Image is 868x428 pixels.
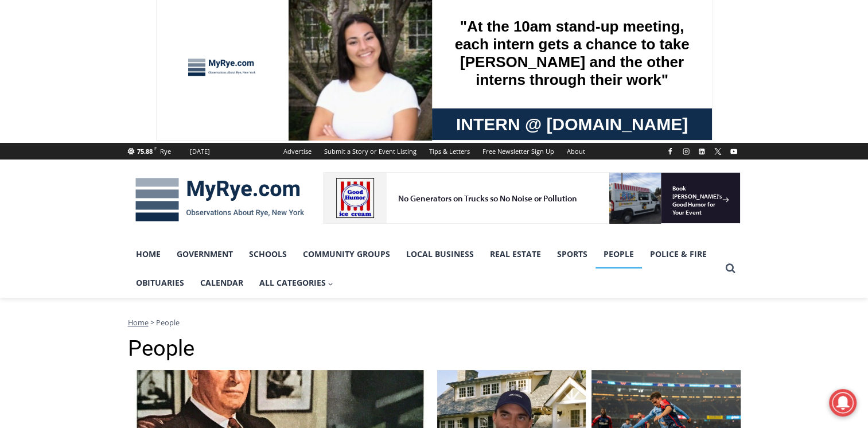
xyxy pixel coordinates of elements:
[476,143,560,159] a: Free Newsletter Sign Up
[150,317,154,328] span: >
[128,336,741,362] h1: People
[727,145,741,158] a: YouTube
[118,72,163,137] div: "...watching a master [PERSON_NAME] chef prepare an omakase meal is fascinating dinner theater an...
[190,146,210,157] div: [DATE]
[154,145,157,151] span: F
[560,143,591,159] a: About
[128,317,741,328] nav: Breadcrumbs
[720,258,741,279] button: View Search Form
[128,317,149,328] a: Home
[3,118,112,162] span: Open Tues. - Sun. [PHONE_NUMBER]
[318,143,423,159] a: Submit a Story or Event Listing
[128,240,720,298] nav: Primary Navigation
[482,240,549,269] a: Real Estate
[349,12,399,44] h4: Book [PERSON_NAME]'s Good Humor for Your Event
[192,269,251,297] a: Calendar
[595,240,642,269] a: People
[251,269,342,297] button: Child menu of All Categories
[642,240,715,269] a: Police & Fire
[160,146,171,157] div: Rye
[290,1,542,111] div: "At the 10am stand-up meeting, each intern gets a chance to take [PERSON_NAME] and the other inte...
[663,145,677,158] a: Facebook
[300,114,532,140] span: Intern @ [DOMAIN_NAME]
[276,111,556,143] a: Intern @ [DOMAIN_NAME]
[549,240,595,269] a: Sports
[695,145,709,158] a: Linkedin
[398,240,482,269] a: Local Business
[128,170,312,229] img: MyRye.com
[128,269,192,297] a: Obituaries
[156,317,180,328] span: People
[169,240,241,269] a: Government
[711,145,725,158] a: X
[75,21,283,32] div: No Generators on Trucks so No Noise or Pollution
[423,143,476,159] a: Tips & Letters
[1,115,115,143] a: Open Tues. - Sun. [PHONE_NUMBER]
[137,147,153,155] span: 75.88
[277,143,591,159] nav: Secondary Navigation
[128,240,169,269] a: Home
[295,240,398,269] a: Community Groups
[241,240,295,269] a: Schools
[679,145,693,158] a: Instagram
[277,143,318,159] a: Advertise
[341,3,414,52] a: Book [PERSON_NAME]'s Good Humor for Your Event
